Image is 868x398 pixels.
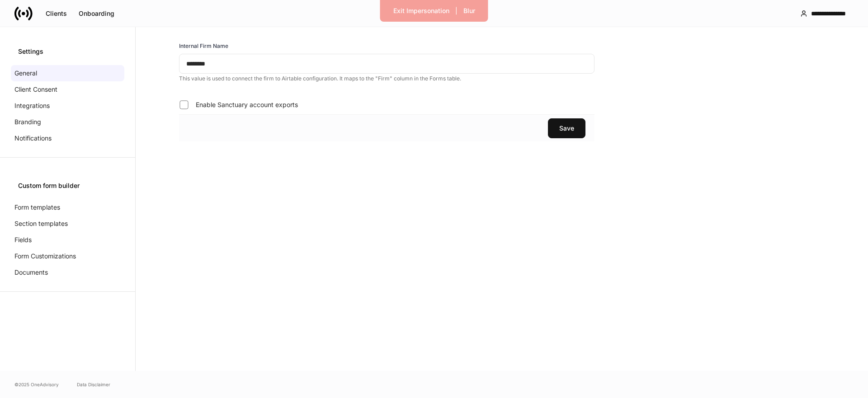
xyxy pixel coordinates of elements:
p: Integrations [14,101,50,110]
button: Save [548,118,585,138]
div: Settings [18,47,117,56]
button: Exit Impersonation [387,4,455,18]
a: Form Customizations [11,248,124,264]
a: Section templates [11,215,124,232]
a: Documents [11,264,124,281]
p: Fields [14,235,32,244]
p: Branding [14,117,41,126]
div: Custom form builder [18,181,117,190]
div: Clients [46,10,67,17]
div: Save [559,125,574,131]
p: Documents [14,268,48,277]
a: Client Consent [11,81,124,98]
a: Fields [11,232,124,248]
p: This value is used to connect the firm to Airtable configuration. It maps to the "Firm" column in... [179,75,594,82]
a: Data Disclaimer [77,381,110,388]
span: © 2025 OneAdvisory [14,381,59,388]
p: Section templates [14,219,68,228]
button: Onboarding [73,6,120,21]
p: Form templates [14,203,60,212]
div: Exit Impersonation [393,8,449,14]
button: Clients [40,6,73,21]
p: Notifications [14,134,52,143]
a: Integrations [11,98,124,114]
a: Form templates [11,199,124,215]
div: Onboarding [79,10,114,17]
p: General [14,69,37,78]
h6: Internal Firm Name [179,42,228,50]
p: Form Customizations [14,252,76,261]
span: Enable Sanctuary account exports [196,100,298,109]
p: Client Consent [14,85,57,94]
button: Blur [458,4,481,18]
a: Notifications [11,130,124,146]
a: Branding [11,114,124,130]
a: General [11,65,124,81]
div: Blur [463,8,475,14]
